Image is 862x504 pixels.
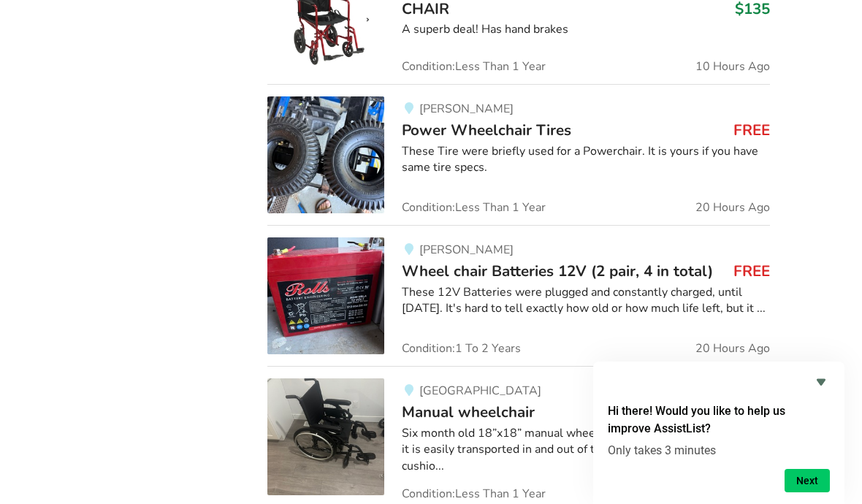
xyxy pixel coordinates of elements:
[402,61,546,72] span: Condition: Less Than 1 Year
[608,373,830,492] div: Hi there! Would you like to help us improve AssistList?
[402,488,546,500] span: Condition: Less Than 1 Year
[695,343,770,354] span: 20 Hours Ago
[402,261,713,281] span: Wheel chair Batteries 12V (2 pair, 4 in total)
[402,202,546,213] span: Condition: Less Than 1 Year
[785,469,830,492] button: Next question
[812,373,830,391] button: Hide survey
[419,242,514,258] span: [PERSON_NAME]
[402,120,571,140] span: Power Wheelchair Tires
[402,21,769,38] div: A superb deal! Has hand brakes
[267,237,384,354] img: mobility-wheel chair batteries 12v (2 pair, 4 in total)
[419,383,541,399] span: [GEOGRAPHIC_DATA]
[402,284,769,318] div: These 12V Batteries were plugged and constantly charged, until [DATE]. It's hard to tell exactly ...
[608,402,830,438] h2: Hi there! Would you like to help us improve AssistList?
[267,378,384,495] img: mobility-manual wheelchair
[402,143,769,177] div: These Tire were briefly used for a Powerchair. It is yours if you have same tire specs.
[267,96,384,213] img: mobility-power wheelchair tires
[267,225,769,366] a: mobility-wheel chair batteries 12v (2 pair, 4 in total)[PERSON_NAME]Wheel chair Batteries 12V (2 ...
[419,101,514,117] span: [PERSON_NAME]
[695,61,770,72] span: 10 Hours Ago
[402,402,535,422] span: Manual wheelchair
[733,121,770,140] h3: FREE
[402,343,521,354] span: Condition: 1 To 2 Years
[695,202,770,213] span: 20 Hours Ago
[733,261,770,280] h3: FREE
[402,425,769,476] div: Six month old 18”x18” manual wheelchair with removable wheels so it is easily transported in and ...
[608,443,830,457] p: Only takes 3 minutes
[267,84,769,225] a: mobility-power wheelchair tires[PERSON_NAME]Power Wheelchair TiresFREEThese Tire were briefly use...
